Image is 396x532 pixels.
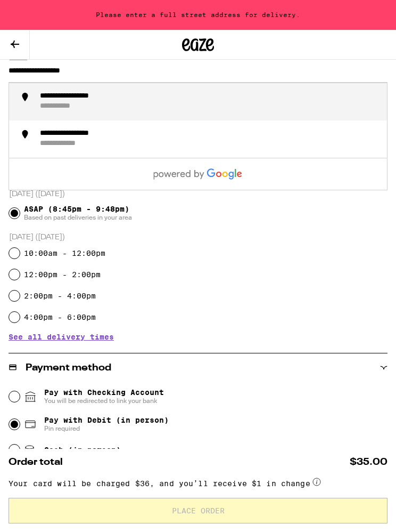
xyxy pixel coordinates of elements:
[44,388,164,405] span: Pay with Checking Account
[44,397,164,405] span: You will be redirected to link your bank
[9,189,387,199] p: [DATE] ([DATE])
[350,457,387,467] span: $35.00
[24,213,132,222] span: Based on past deliveries in your area
[24,313,96,321] label: 4:00pm - 6:00pm
[24,249,105,257] label: 10:00am - 12:00pm
[9,333,114,341] button: See all delivery times
[44,416,169,424] span: Pay with Debit (in person)
[9,498,387,523] button: Place Order
[9,475,310,490] span: Your card will be charged $36, and you’ll receive $1 in change
[9,457,63,467] span: Order total
[24,205,132,222] span: ASAP (8:45pm - 9:48pm)
[24,292,96,300] label: 2:00pm - 4:00pm
[44,424,169,433] span: Pin required
[26,363,111,373] h2: Payment method
[24,270,101,279] label: 12:00pm - 2:00pm
[44,446,121,454] span: Cash (in person)
[172,507,225,514] span: Place Order
[9,232,387,243] p: [DATE] ([DATE])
